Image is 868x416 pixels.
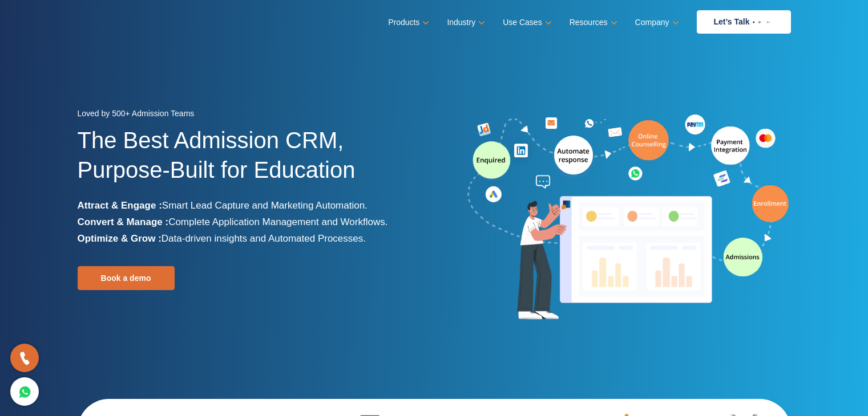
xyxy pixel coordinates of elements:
a: Industry [447,14,483,31]
a: Book a demo [78,266,175,290]
img: admission-software-home-page-header [466,112,791,324]
a: Products [388,14,427,31]
b: Attract & Engage : [78,200,162,211]
div: Loved by 500+ Admission Teams [78,105,426,125]
b: Optimize & Grow : [78,233,162,244]
a: Company [635,14,677,31]
b: Convert & Manage : [78,217,169,227]
a: Resources [570,14,615,31]
span: Data-driven insights and Automated Processes. [162,233,366,244]
span: Smart Lead Capture and Marketing Automation. [162,200,368,211]
h1: The Best Admission CRM, Purpose-Built for Education [78,125,426,197]
a: Let’s Talk [697,10,791,34]
a: Use Cases [503,14,549,31]
span: Complete Application Management and Workflows. [168,217,387,227]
